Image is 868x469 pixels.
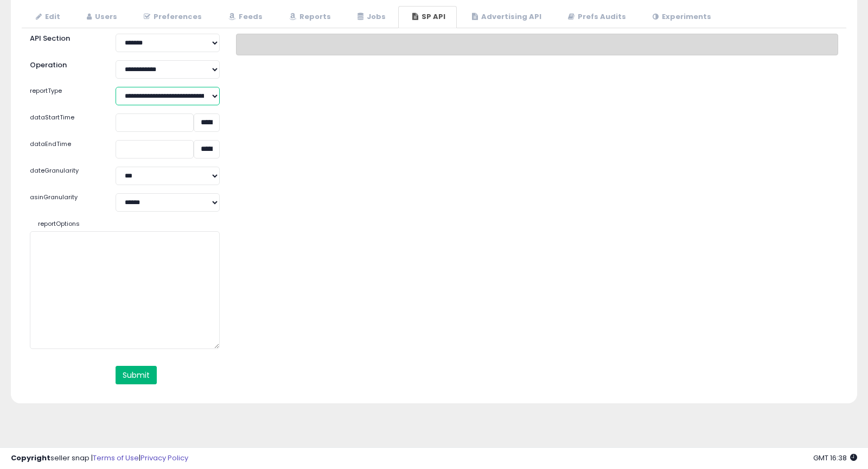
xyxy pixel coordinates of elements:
label: Operation [22,60,107,71]
a: Advertising API [458,6,553,28]
label: asinGranularity [22,193,107,202]
a: Users [73,6,129,28]
a: Feeds [214,6,274,28]
a: Privacy Policy [141,453,188,463]
a: Prefs Audits [554,6,637,28]
a: Terms of Use [93,453,139,463]
label: reportOptions [30,220,109,229]
a: Reports [275,6,342,28]
label: API Section [22,34,107,44]
label: dataEndTime [22,140,107,149]
strong: Copyright [11,453,50,463]
a: SP API [398,6,457,28]
a: Preferences [130,6,213,28]
span: 2025-09-16 16:38 GMT [813,453,857,463]
a: Edit [22,6,72,28]
button: Submit [116,366,157,384]
label: dataStartTime [22,113,107,122]
label: reportType [22,87,107,96]
a: Experiments [639,6,723,28]
label: dateGranularity [22,167,107,175]
a: Jobs [343,6,397,28]
div: seller snap | | [11,453,188,464]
